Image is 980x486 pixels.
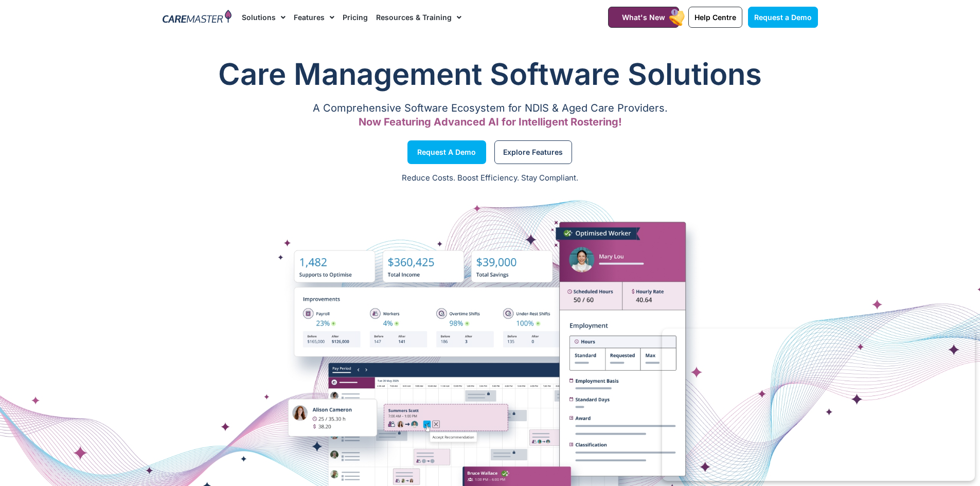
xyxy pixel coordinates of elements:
[503,150,563,155] span: Explore Features
[6,172,974,184] p: Reduce Costs. Boost Efficiency. Stay Compliant.
[359,116,622,128] span: Now Featuring Advanced AI for Intelligent Rostering!
[494,140,572,164] a: Explore Features
[662,329,975,481] iframe: Popup CTA
[622,13,665,22] span: What's New
[163,10,232,25] img: CareMaster Logo
[688,7,742,28] a: Help Centre
[163,53,818,95] h1: Care Management Software Solutions
[694,13,736,22] span: Help Centre
[417,150,476,155] span: Request a Demo
[407,140,486,164] a: Request a Demo
[608,7,679,28] a: What's New
[163,105,818,112] p: A Comprehensive Software Ecosystem for NDIS & Aged Care Providers.
[754,13,812,22] span: Request a Demo
[748,7,818,28] a: Request a Demo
